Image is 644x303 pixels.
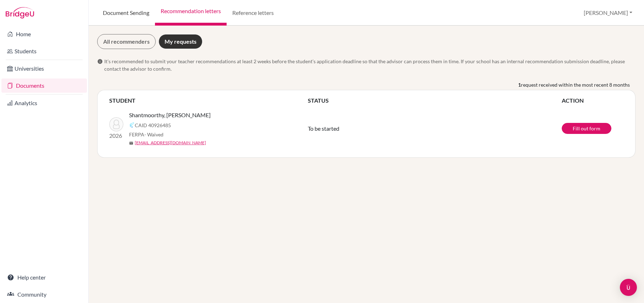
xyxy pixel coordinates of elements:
a: [EMAIL_ADDRESS][DOMAIN_NAME] [135,140,206,146]
a: Analytics [1,96,87,110]
span: mail [129,141,133,145]
a: Help center [1,270,87,285]
a: Fill out form [562,123,611,134]
p: 2026 [109,131,123,140]
th: STATUS [307,96,561,105]
span: CAID 40926485 [135,121,171,129]
th: ACTION [561,96,624,105]
th: STUDENT [109,96,307,105]
span: It’s recommended to submit your teacher recommendations at least 2 weeks before the student’s app... [104,58,635,72]
a: Community [1,287,87,302]
a: My requests [159,34,202,49]
span: To be started [308,125,339,132]
span: Shantmoorthy, [PERSON_NAME] [129,111,211,119]
button: [PERSON_NAME] [581,6,635,20]
a: Students [1,44,87,58]
a: Universities [1,61,87,76]
b: 1 [518,81,521,88]
a: Documents [1,79,87,93]
img: Common App logo [129,122,135,128]
a: All recommenders [97,34,156,49]
div: Open Intercom Messenger [620,279,637,296]
a: Home [1,27,87,41]
span: - Waived [144,131,163,137]
span: request received within the most recent 8 months [521,81,630,88]
span: FERPA [129,131,163,138]
img: Shantmoorthy, Ishanth [109,117,123,131]
img: Bridge-U [6,7,34,18]
span: info [97,59,103,64]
